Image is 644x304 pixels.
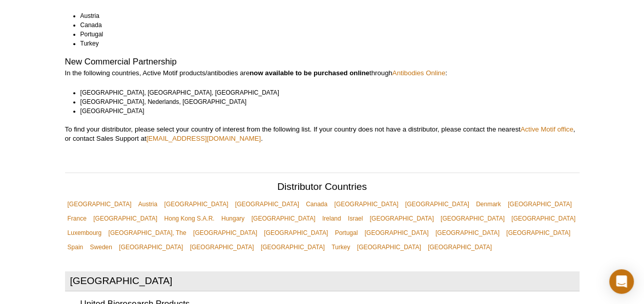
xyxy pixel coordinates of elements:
[219,211,247,226] a: Hungary
[80,11,570,20] li: Austria
[609,269,634,294] div: Open Intercom Messenger
[505,197,574,211] a: [GEOGRAPHIC_DATA]
[80,30,570,39] li: Portugal
[80,39,570,48] li: Turkey
[331,197,401,211] a: [GEOGRAPHIC_DATA]
[425,240,494,254] a: [GEOGRAPHIC_DATA]
[188,240,257,254] a: [GEOGRAPHIC_DATA]
[509,211,578,226] a: [GEOGRAPHIC_DATA]
[303,197,330,211] a: Canada
[80,20,570,30] li: Canada
[403,197,472,211] a: [GEOGRAPHIC_DATA]
[362,226,431,240] a: [GEOGRAPHIC_DATA]
[345,211,365,226] a: Israel
[65,197,134,211] a: [GEOGRAPHIC_DATA]
[106,226,189,240] a: [GEOGRAPHIC_DATA], The
[320,211,344,226] a: Ireland
[521,125,573,133] a: Active Motif office
[80,106,570,116] li: [GEOGRAPHIC_DATA]
[261,226,330,240] a: [GEOGRAPHIC_DATA]
[355,240,424,254] a: [GEOGRAPHIC_DATA]
[65,240,86,254] a: Spain
[136,197,160,211] a: Austria
[65,226,105,240] a: Luxembourg
[65,182,579,194] h2: Distributor Countries
[329,240,352,254] a: Turkey
[65,57,579,67] h2: New Commercial Partnership
[504,226,573,240] a: [GEOGRAPHIC_DATA]
[80,97,570,106] li: [GEOGRAPHIC_DATA], Nederlands, [GEOGRAPHIC_DATA]
[433,226,502,240] a: [GEOGRAPHIC_DATA]
[332,226,360,240] a: Portugal
[147,135,261,142] a: [EMAIL_ADDRESS][DOMAIN_NAME]
[233,197,302,211] a: [GEOGRAPHIC_DATA]
[88,240,115,254] a: Sweden
[116,240,185,254] a: [GEOGRAPHIC_DATA]
[392,69,445,77] a: Antibodies Online
[91,211,160,226] a: [GEOGRAPHIC_DATA]
[438,211,507,226] a: [GEOGRAPHIC_DATA]
[65,69,579,78] p: In the following countries, Active Motif products/antibodies are through :
[258,240,327,254] a: [GEOGRAPHIC_DATA]
[250,69,369,77] strong: now available to be purchased online
[65,211,89,226] a: France
[65,125,579,143] p: To find your distributor, please select your country of interest from the following list. If your...
[65,271,579,291] h2: [GEOGRAPHIC_DATA]
[191,226,260,240] a: [GEOGRAPHIC_DATA]
[161,211,217,226] a: Hong Kong S.A.R.
[161,197,231,211] a: [GEOGRAPHIC_DATA]
[367,211,437,226] a: [GEOGRAPHIC_DATA]
[473,197,504,211] a: Denmark
[80,88,570,97] li: [GEOGRAPHIC_DATA], [GEOGRAPHIC_DATA], [GEOGRAPHIC_DATA]
[249,211,318,226] a: [GEOGRAPHIC_DATA]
